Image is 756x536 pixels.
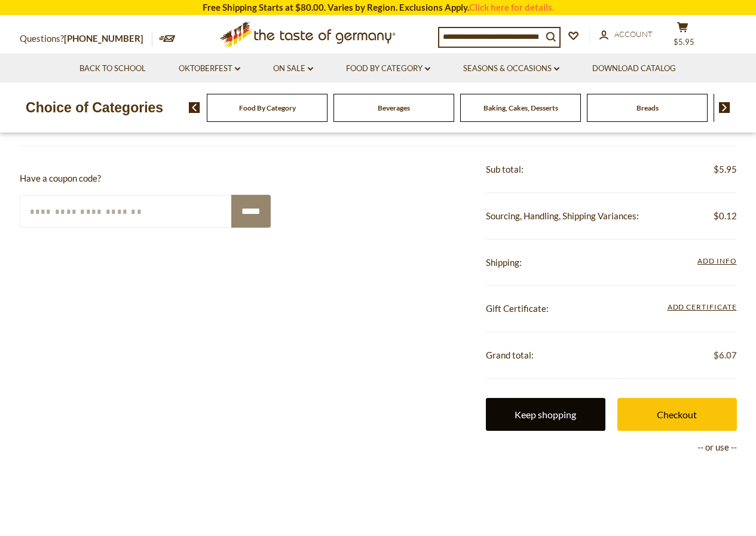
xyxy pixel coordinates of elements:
span: Add Certificate [668,301,737,314]
a: Checkout [617,398,737,431]
a: Food By Category [346,62,430,75]
span: Add Info [697,256,736,265]
img: next arrow [719,102,730,113]
span: Grand total: [486,350,534,360]
span: $0.12 [714,209,737,223]
a: [PHONE_NUMBER] [64,33,143,44]
span: Gift Certificate: [486,303,549,314]
a: Seasons & Occasions [463,62,559,75]
span: Shipping: [486,257,522,268]
span: Sourcing, Handling, Shipping Variances: [486,210,639,221]
p: -- or use -- [486,440,737,455]
span: $6.07 [714,348,737,363]
a: On Sale [273,62,313,75]
a: Download Catalog [592,62,676,75]
span: $5.95 [674,37,694,47]
p: Questions? [20,31,152,47]
span: $5.95 [714,162,737,177]
a: Back to School [79,62,146,75]
button: $5.95 [665,22,701,51]
span: Account [614,29,653,39]
a: Account [599,28,653,41]
a: Food By Category [239,103,296,112]
a: Click here for details. [469,2,554,13]
a: Keep shopping [486,398,605,431]
a: Beverages [378,103,410,112]
span: Sub total: [486,164,524,174]
a: Oktoberfest [179,62,240,75]
img: previous arrow [189,102,200,113]
a: Breads [636,103,659,112]
p: Have a coupon code? [20,171,271,186]
a: Baking, Cakes, Desserts [483,103,558,112]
